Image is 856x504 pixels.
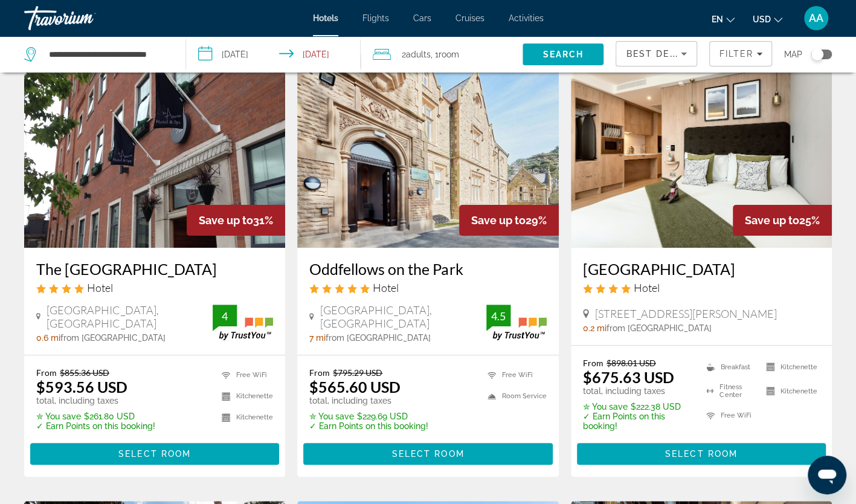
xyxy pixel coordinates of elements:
li: Room Service [481,389,547,404]
a: Select Room [30,445,279,459]
p: ✓ Earn Points on this booking! [36,421,155,431]
span: From [36,367,57,378]
span: [GEOGRAPHIC_DATA], [GEOGRAPHIC_DATA] [47,303,213,330]
li: Fitness Center [700,382,760,400]
img: Oddfellows on the Park [297,54,558,248]
span: Select Room [391,449,464,459]
a: Flights [362,13,389,23]
span: Hotel [373,281,399,294]
button: Change currency [753,10,782,28]
p: total, including taxes [583,386,691,396]
button: Travelers: 2 adults, 0 children [361,36,523,73]
span: Select Room [665,449,738,459]
button: Select Room [30,443,279,465]
iframe: Кнопка запуска окна обмена сообщениями [808,456,846,494]
span: Hotel [87,281,113,294]
span: Select Room [118,449,191,459]
div: 31% [187,205,285,236]
ins: $593.56 USD [36,378,127,396]
span: Best Deals [626,49,689,59]
span: Filter [719,49,753,59]
p: $229.69 USD [309,412,428,421]
a: The [GEOGRAPHIC_DATA] [36,260,273,278]
span: Room [439,50,459,59]
a: Cars [413,13,431,23]
p: total, including taxes [309,396,428,405]
img: The Ainscow Hotel Manchester [24,54,285,248]
span: Save up to [471,214,526,227]
span: ✮ You save [36,412,81,421]
input: Search hotel destination [48,45,167,63]
img: Wilde Manchester City Centre [571,54,832,248]
button: Toggle map [802,49,832,60]
ins: $675.63 USD [583,368,674,386]
p: ✓ Earn Points on this booking! [583,412,691,431]
li: Kitchenette [760,358,820,376]
a: Hotels [313,13,338,23]
button: Filters [709,41,772,66]
span: ✮ You save [583,402,628,412]
del: $855.36 USD [60,367,109,378]
button: Select check in and out date [186,36,360,73]
div: 29% [459,205,559,236]
a: Select Room [303,445,552,459]
span: 0.6 mi [36,333,60,343]
button: Select Room [577,443,826,465]
a: [GEOGRAPHIC_DATA] [583,260,820,278]
span: en [712,15,723,24]
span: [GEOGRAPHIC_DATA], [GEOGRAPHIC_DATA] [320,303,486,330]
a: Travorium [24,2,145,34]
div: 4.5 [486,309,510,323]
li: Kitchenette [216,389,273,404]
span: 2 [402,46,431,63]
span: from [GEOGRAPHIC_DATA] [326,333,431,343]
del: $898.01 USD [607,358,656,368]
span: ✮ You save [309,412,354,421]
span: [STREET_ADDRESS][PERSON_NAME] [595,307,777,320]
button: Select Room [303,443,552,465]
span: 0.2 mi [583,323,607,333]
span: from [GEOGRAPHIC_DATA] [60,333,166,343]
li: Free WiFi [481,367,547,383]
li: Breakfast [700,358,760,376]
div: 5 star Hotel [309,281,546,294]
span: Cruises [455,13,484,23]
p: ✓ Earn Points on this booking! [309,421,428,431]
button: Change language [712,10,735,28]
a: Activities [509,13,544,23]
span: Map [784,46,802,63]
span: Search [542,50,584,59]
span: Adults [406,50,431,59]
li: Free WiFi [700,407,760,425]
a: Select Room [577,445,826,459]
button: User Menu [800,5,832,31]
span: from [GEOGRAPHIC_DATA] [607,323,712,333]
span: AA [809,12,823,24]
ins: $565.60 USD [309,378,401,396]
p: total, including taxes [36,396,155,405]
span: USD [753,15,771,24]
span: Save up to [745,214,799,227]
span: Save up to [199,214,253,227]
img: TrustYou guest rating badge [213,305,273,340]
mat-select: Sort by [626,47,687,61]
li: Kitchenette [760,382,820,400]
a: Oddfellows on the Park [309,260,546,278]
div: 4 star Hotel [36,281,273,294]
span: From [583,358,603,368]
span: , 1 [431,46,459,63]
span: 7 mi [309,333,326,343]
del: $795.29 USD [333,367,382,378]
div: 4 star Hotel [583,281,820,294]
div: 25% [733,205,832,236]
li: Kitchenette [216,410,273,425]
